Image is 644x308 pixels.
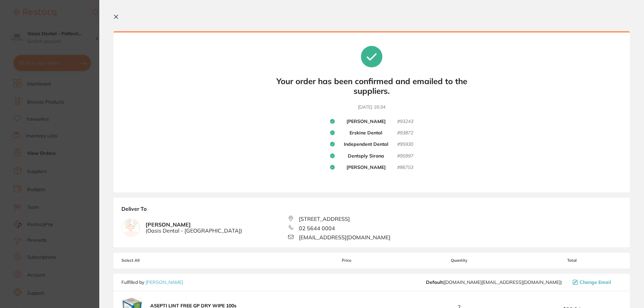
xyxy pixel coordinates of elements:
[121,206,622,216] b: Deliver To
[426,279,443,285] b: Default
[299,216,350,222] span: [STREET_ADDRESS]
[571,279,622,285] button: Change Email
[146,279,183,285] a: [PERSON_NAME]
[397,153,413,159] small: # 95997
[346,119,386,125] b: [PERSON_NAME]
[397,258,522,263] span: Quantity
[121,258,189,263] span: Select All
[580,280,611,285] span: Change Email
[297,258,396,263] span: Price
[344,141,388,147] b: Independent Dental
[348,153,384,159] b: Dentsply Sirona
[346,165,386,171] b: [PERSON_NAME]
[271,76,472,96] b: Your order has been confirmed and emailed to the suppliers.
[397,119,413,125] small: # 93243
[358,104,385,111] time: [DATE] 16:34
[522,258,622,263] span: Total
[426,280,562,285] span: customer.care@henryschein.com.au
[397,130,413,136] small: # 93872
[397,141,413,147] small: # 95930
[121,280,183,285] p: Fulfilled by
[146,228,242,234] span: ( Oasis Dental - [GEOGRAPHIC_DATA] )
[146,222,242,234] b: [PERSON_NAME]
[350,130,382,136] b: Erskine Dental
[299,234,390,240] span: [EMAIL_ADDRESS][DOMAIN_NAME]
[299,225,335,231] span: 02 5644 0004
[397,165,413,171] small: # 86753
[122,219,140,237] img: empty.jpg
